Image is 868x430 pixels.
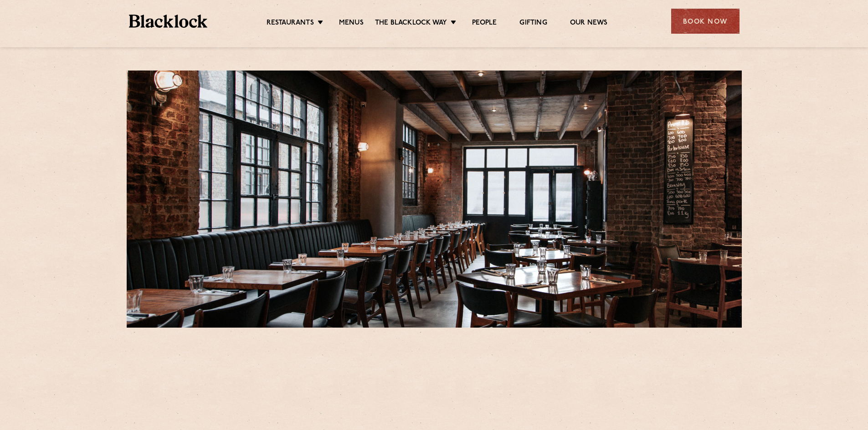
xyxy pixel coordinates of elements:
a: Gifting [519,19,547,29]
a: People [472,19,497,29]
a: Our News [570,19,608,29]
a: The Blacklock Way [375,19,447,29]
a: Restaurants [267,19,314,29]
a: Menus [339,19,364,29]
div: Book Now [671,9,740,34]
img: BL_Textured_Logo-footer-cropped.svg [129,15,208,28]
